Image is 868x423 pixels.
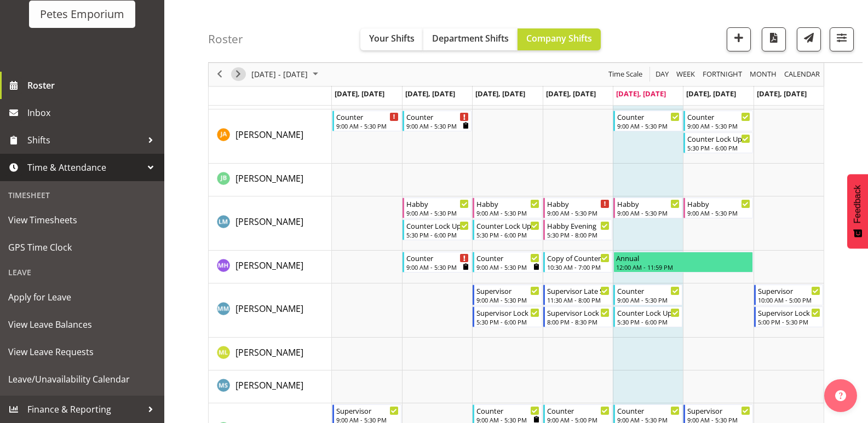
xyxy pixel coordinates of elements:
div: Jeseryl Armstrong"s event - Counter Begin From Saturday, August 16, 2025 at 9:00:00 AM GMT+12:00 ... [683,111,752,131]
div: Counter [336,111,399,122]
div: Counter [687,111,750,122]
span: [DATE], [DATE] [616,89,666,98]
span: Day [654,68,670,82]
div: Mackenzie Angus"s event - Counter Begin From Wednesday, August 13, 2025 at 9:00:00 AM GMT+12:00 E... [473,252,542,273]
div: 9:00 AM - 5:30 PM [617,295,680,304]
td: Maureen Sellwood resource [209,370,332,403]
span: [PERSON_NAME] [235,303,303,315]
span: Time & Attendance [27,159,142,176]
button: Company Shifts [518,28,601,50]
div: 5:30 PM - 6:00 PM [476,317,539,326]
div: Habby [547,198,610,209]
a: [PERSON_NAME] [235,215,303,228]
span: [DATE], [DATE] [757,89,807,98]
div: Lianne Morete"s event - Habby Begin From Thursday, August 14, 2025 at 9:00:00 AM GMT+12:00 Ends A... [543,198,612,218]
div: 10:30 AM - 7:00 PM [547,263,610,271]
a: GPS Time Clock [3,234,162,261]
span: Your Shifts [369,32,415,44]
div: Jeseryl Armstrong"s event - Counter Lock Up Begin From Saturday, August 16, 2025 at 5:30:00 PM GM... [683,132,752,153]
div: Lianne Morete"s event - Counter Lock Up Begin From Wednesday, August 13, 2025 at 5:30:00 PM GMT+1... [473,219,542,240]
div: Counter [406,111,469,122]
span: Shifts [27,132,142,148]
div: Habby [687,198,750,209]
div: 10:00 AM - 5:00 PM [758,295,820,304]
div: Timesheet [3,184,162,206]
span: View Timesheets [8,212,156,228]
div: Supervisor [758,285,820,296]
div: 9:00 AM - 5:30 PM [476,208,539,217]
span: Apply for Leave [8,289,156,305]
div: Mandy Mosley"s event - Supervisor Lock Up Begin From Wednesday, August 13, 2025 at 5:30:00 PM GMT... [473,306,542,327]
span: [PERSON_NAME] [235,216,303,228]
span: Leave/Unavailability Calendar [8,371,156,387]
div: 5:30 PM - 6:00 PM [476,230,539,239]
a: [PERSON_NAME] [235,302,303,315]
div: Annual [616,252,750,263]
a: View Timesheets [3,206,162,234]
span: Time Scale [607,68,643,82]
div: 9:00 AM - 5:30 PM [476,295,539,304]
div: Supervisor Lock Up [547,307,610,318]
td: Matia Loizou resource [209,338,332,370]
div: Mackenzie Angus"s event - Annual Begin From Friday, August 15, 2025 at 12:00:00 AM GMT+12:00 Ends... [613,252,753,273]
span: [DATE], [DATE] [335,89,384,98]
div: 5:30 PM - 6:00 PM [406,230,469,239]
button: Department Shifts [423,28,518,50]
div: 9:00 AM - 5:30 PM [336,121,399,130]
div: Supervisor Late Shift [547,285,610,296]
span: [PERSON_NAME] [235,346,303,358]
div: 5:30 PM - 6:00 PM [687,143,750,152]
div: Mandy Mosley"s event - Supervisor Begin From Sunday, August 17, 2025 at 10:00:00 AM GMT+12:00 End... [754,285,823,305]
a: View Leave Balances [3,311,162,338]
button: Feedback - Show survey [847,174,868,248]
button: Fortnight [701,68,744,82]
button: Timeline Month [748,68,779,82]
div: 9:00 AM - 5:30 PM [617,208,680,217]
span: [DATE], [DATE] [475,89,525,98]
div: 9:00 AM - 5:30 PM [406,208,469,217]
div: Counter Lock Up [476,220,539,231]
a: View Leave Requests [3,338,162,366]
div: Jeseryl Armstrong"s event - Counter Begin From Monday, August 11, 2025 at 9:00:00 AM GMT+12:00 En... [332,111,401,131]
div: Supervisor [336,405,399,416]
span: Finance & Reporting [27,401,142,418]
td: Jeseryl Armstrong resource [209,109,332,164]
div: Counter [476,405,539,416]
td: Lianne Morete resource [209,196,332,251]
button: Month [783,68,822,82]
a: Apply for Leave [3,283,162,311]
a: [PERSON_NAME] [235,379,303,392]
td: Mandy Mosley resource [209,283,332,338]
div: previous period [210,63,229,86]
div: 5:30 PM - 6:00 PM [617,317,680,326]
span: Company Shifts [526,32,592,44]
span: Roster [27,77,159,94]
div: Mackenzie Angus"s event - Counter Begin From Tuesday, August 12, 2025 at 9:00:00 AM GMT+12:00 End... [403,252,472,273]
button: Time Scale [607,68,645,82]
img: help-xxl-2.png [835,390,846,401]
div: Counter [617,111,680,122]
div: 12:00 AM - 11:59 PM [616,263,750,271]
div: Supervisor Lock Up [476,307,539,318]
span: Inbox [27,105,159,121]
div: Mackenzie Angus"s event - Copy of Counter Mid Shift Begin From Thursday, August 14, 2025 at 10:30... [543,252,612,273]
div: Habby [476,198,539,209]
button: Timeline Day [654,68,671,82]
div: Counter Lock Up [406,220,469,231]
span: Feedback [853,185,863,223]
a: [PERSON_NAME] [235,172,303,185]
div: 9:00 AM - 5:30 PM [617,121,680,130]
span: [DATE], [DATE] [405,89,455,98]
div: August 11 - 17, 2025 [248,63,325,86]
button: Add a new shift [727,27,751,51]
button: Next [231,68,246,82]
button: Timeline Week [675,68,697,82]
div: Petes Emporium [40,6,124,22]
div: Habby Evening [547,220,610,231]
button: Previous [212,68,227,82]
button: Send a list of all shifts for the selected filtered period to all rostered employees. [797,27,821,51]
div: Mandy Mosley"s event - Supervisor Late Shift Begin From Thursday, August 14, 2025 at 11:30:00 AM ... [543,285,612,305]
h4: Roster [208,33,243,45]
div: Supervisor Lock Up [758,307,820,318]
div: Counter [617,405,680,416]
